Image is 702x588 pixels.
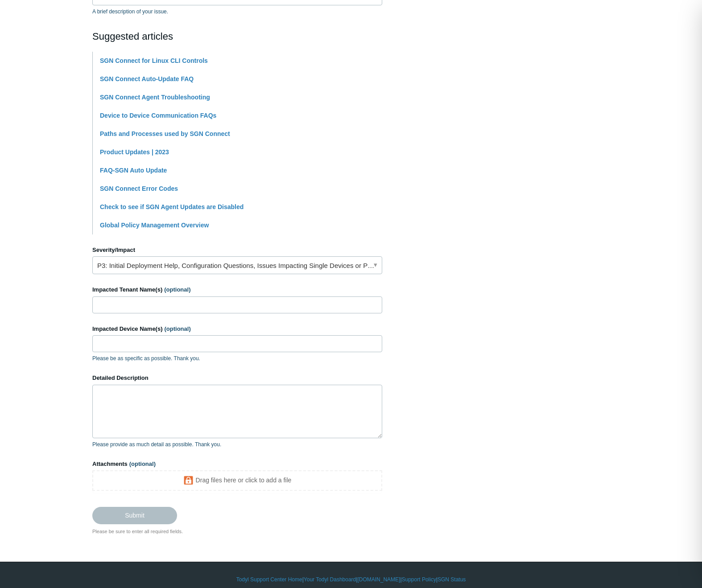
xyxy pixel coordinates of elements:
[236,576,302,584] a: Todyl Support Center Home
[100,148,169,156] a: Product Updates | 2023
[92,374,382,382] label: Detailed Description
[92,285,382,294] label: Impacted Tenant Name(s)
[100,222,209,229] a: Global Policy Management Overview
[92,507,177,524] input: Submit
[92,29,382,44] h2: Suggested articles
[165,325,191,332] span: (optional)
[92,8,382,16] p: A brief description of your issue.
[92,325,382,333] label: Impacted Device Name(s)
[100,203,244,210] a: Check to see if SGN Agent Updates are Disabled
[129,461,156,467] span: (optional)
[92,246,382,255] label: Severity/Impact
[100,167,167,174] a: FAQ-SGN Auto Update
[92,460,382,469] label: Attachments
[100,185,178,192] a: SGN Connect Error Codes
[304,576,356,584] a: Your Todyl Dashboard
[100,75,194,82] a: SGN Connect Auto-Update FAQ
[402,576,436,584] a: Support Policy
[100,130,230,137] a: Paths and Processes used by SGN Connect
[357,576,400,584] a: [DOMAIN_NAME]
[100,57,208,64] a: SGN Connect for Linux CLI Controls
[92,440,382,448] p: Please provide as much detail as possible. Thank you.
[92,256,382,274] a: P3: Initial Deployment Help, Configuration Questions, Issues Impacting Single Devices or Past Out...
[100,94,210,101] a: SGN Connect Agent Troubleshooting
[100,112,216,119] a: Device to Device Communication FAQs
[92,528,382,535] div: Please be sure to enter all required fields.
[92,354,382,362] p: Please be as specific as possible. Thank you.
[92,576,610,584] div: | | | |
[164,286,190,293] span: (optional)
[438,576,466,584] a: SGN Status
